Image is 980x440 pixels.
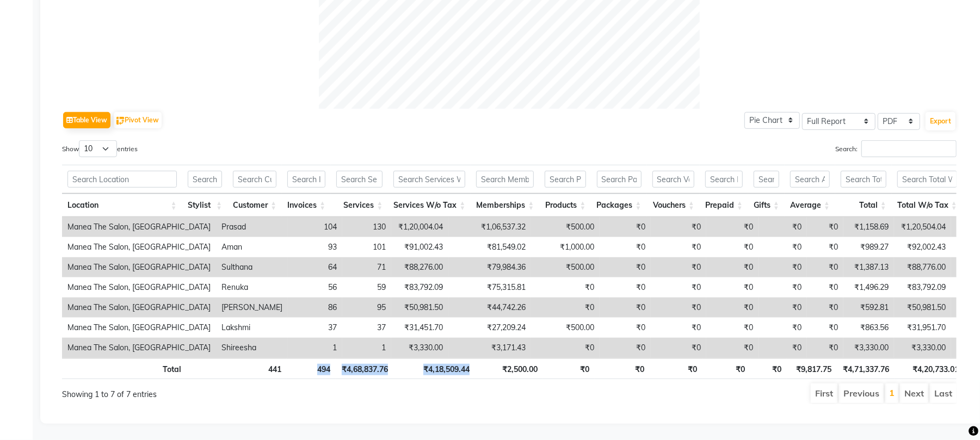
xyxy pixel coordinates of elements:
[448,338,531,358] td: ₹3,171.43
[232,358,287,379] th: 441
[705,171,743,188] input: Search Prepaid
[216,217,288,237] td: Prasad
[342,318,391,338] td: 37
[342,277,391,298] td: 59
[342,217,391,237] td: 130
[894,318,951,338] td: ₹31,951.70
[702,358,750,379] th: ₹0
[288,217,342,237] td: 104
[894,338,951,358] td: ₹3,330.00
[331,194,388,217] th: Services: activate to sort column ascending
[706,217,759,237] td: ₹0
[216,277,288,298] td: Renuka
[288,338,342,358] td: 1
[807,237,843,257] td: ₹0
[216,318,288,338] td: Lakshmi
[391,298,448,318] td: ₹50,981.50
[895,358,964,379] th: ₹4,20,733.01
[843,217,894,237] td: ₹1,158.69
[651,217,706,237] td: ₹0
[531,338,600,358] td: ₹0
[63,112,110,128] button: Table View
[531,237,600,257] td: ₹1,000.00
[807,277,843,298] td: ₹0
[894,298,951,318] td: ₹50,981.50
[837,358,895,379] th: ₹4,71,337.76
[476,171,534,188] input: Search Memberships
[531,217,600,237] td: ₹500.00
[543,358,595,379] th: ₹0
[448,277,531,298] td: ₹75,315.81
[894,237,951,257] td: ₹92,002.43
[531,257,600,277] td: ₹500.00
[531,277,600,298] td: ₹0
[62,382,426,400] div: Showing 1 to 7 of 7 entries
[651,318,706,338] td: ₹0
[894,257,951,277] td: ₹88,776.00
[287,171,325,188] input: Search Invoices
[391,318,448,338] td: ₹31,451.70
[600,298,651,318] td: ₹0
[807,298,843,318] td: ₹0
[287,358,336,379] th: 494
[448,257,531,277] td: ₹79,984.36
[288,277,342,298] td: 56
[216,338,288,358] td: Shireesha
[843,257,894,277] td: ₹1,387.13
[785,194,835,217] th: Average: activate to sort column ascending
[342,298,391,318] td: 95
[448,298,531,318] td: ₹44,742.26
[114,112,162,128] button: Pivot View
[843,277,894,298] td: ₹1,496.29
[787,358,837,379] th: ₹9,817.75
[706,338,759,358] td: ₹0
[62,140,138,157] label: Show entries
[288,257,342,277] td: 64
[600,217,651,237] td: ₹0
[748,194,785,217] th: Gifts: activate to sort column ascending
[600,257,651,277] td: ₹0
[448,217,531,237] td: ₹1,06,537.32
[391,277,448,298] td: ₹83,792.09
[216,257,288,277] td: Sulthana
[288,237,342,257] td: 93
[759,277,807,298] td: ₹0
[706,277,759,298] td: ₹0
[759,298,807,318] td: ₹0
[706,237,759,257] td: ₹0
[233,171,276,188] input: Search Customer
[288,298,342,318] td: 86
[843,318,894,338] td: ₹863.56
[700,194,748,217] th: Prepaid: activate to sort column ascending
[647,194,700,217] th: Vouchers: activate to sort column ascending
[861,140,957,157] input: Search:
[288,318,342,338] td: 37
[391,338,448,358] td: ₹3,330.00
[282,194,331,217] th: Invoices: activate to sort column ascending
[926,112,956,131] button: Export
[336,171,383,188] input: Search Services
[650,358,702,379] th: ₹0
[393,171,465,188] input: Search Services W/o Tax
[651,237,706,257] td: ₹0
[342,237,391,257] td: 101
[894,277,951,298] td: ₹83,792.09
[336,358,393,379] th: ₹4,68,837.76
[706,257,759,277] td: ₹0
[600,318,651,338] td: ₹0
[600,338,651,358] td: ₹0
[897,171,957,188] input: Search Total W/o Tax
[835,194,892,217] th: Total: activate to sort column ascending
[531,318,600,338] td: ₹500.00
[807,338,843,358] td: ₹0
[651,298,706,318] td: ₹0
[531,298,600,318] td: ₹0
[759,257,807,277] td: ₹0
[62,217,216,237] td: Manea The Salon, [GEOGRAPHIC_DATA]
[388,194,471,217] th: Services W/o Tax: activate to sort column ascending
[889,387,895,398] a: 1
[62,257,216,277] td: Manea The Salon, [GEOGRAPHIC_DATA]
[706,298,759,318] td: ₹0
[475,358,543,379] th: ₹2,500.00
[591,194,647,217] th: Packages: activate to sort column ascending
